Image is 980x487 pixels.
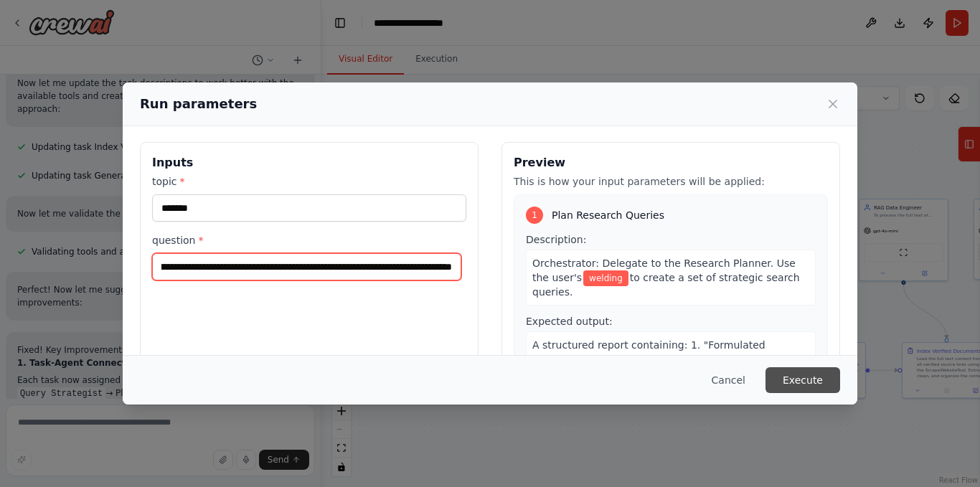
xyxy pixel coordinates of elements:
label: question [152,233,466,247]
span: Expected output: [526,316,613,327]
span: Orchestrator: Delegate to the Research Planner. Use the user's [532,257,796,283]
h3: Inputs [152,154,466,171]
label: topic [152,174,466,189]
span: Variable: topic [583,270,628,286]
button: Cancel [700,367,757,393]
div: 1 [526,207,543,224]
span: Description: [526,234,586,245]
button: Execute [765,367,840,393]
span: Plan Research Queries [552,208,664,222]
span: A structured report containing: 1. "Formulated Research Question:": A refined, focused question t... [532,339,806,422]
h2: Run parameters [140,94,257,114]
span: to create a set of strategic search queries. [532,272,800,298]
p: This is how your input parameters will be applied: [514,174,828,189]
h3: Preview [514,154,828,171]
